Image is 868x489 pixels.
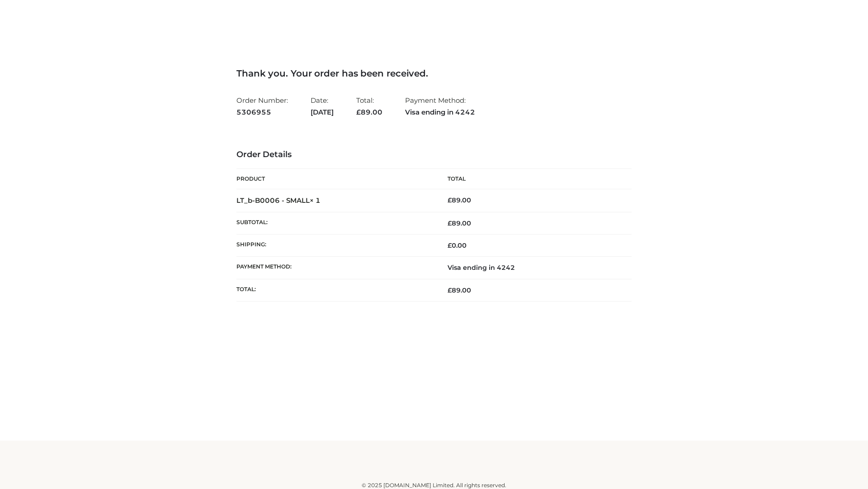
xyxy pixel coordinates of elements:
th: Product [236,169,434,189]
th: Shipping: [236,235,434,257]
span: £ [448,196,452,204]
span: 89.00 [356,108,382,116]
h3: Thank you. Your order has been received. [236,68,632,79]
li: Order Number: [236,92,288,120]
th: Payment method: [236,257,434,279]
strong: [DATE] [311,106,334,118]
strong: 5306955 [236,106,288,118]
span: £ [448,241,452,249]
span: 89.00 [448,219,471,227]
h3: Order Details [236,150,632,160]
bdi: 0.00 [448,241,467,249]
span: £ [448,286,452,294]
bdi: 89.00 [448,196,471,204]
span: 89.00 [448,286,471,294]
th: Total [434,169,632,189]
span: £ [356,108,361,116]
span: £ [448,219,452,227]
li: Payment Method: [405,92,475,120]
strong: LT_b-B0006 - SMALL [236,196,321,205]
th: Total: [236,279,434,301]
td: Visa ending in 4242 [434,257,632,279]
li: Total: [356,92,382,120]
strong: Visa ending in 4242 [405,106,475,118]
th: Subtotal: [236,212,434,234]
li: Date: [311,92,334,120]
strong: × 1 [310,196,321,205]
